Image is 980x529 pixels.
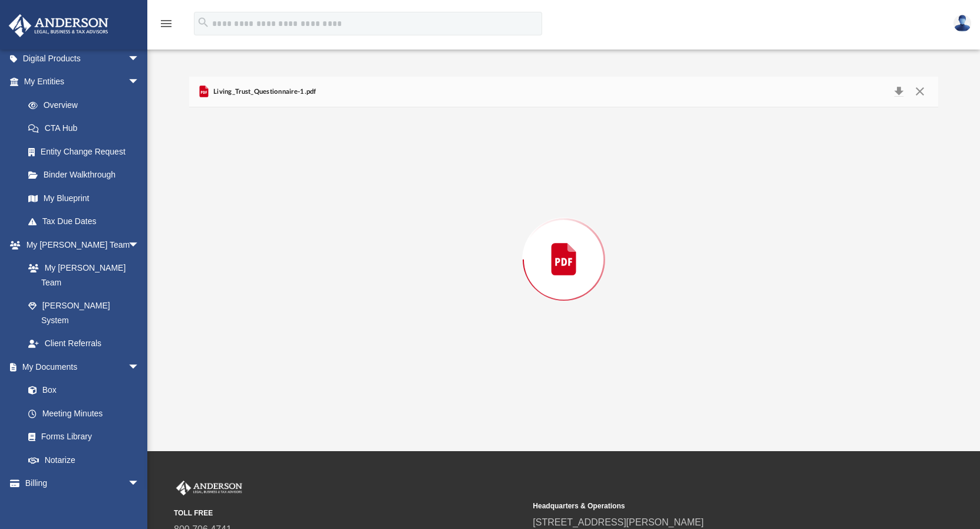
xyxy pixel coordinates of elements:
a: Binder Walkthrough [17,163,157,187]
small: TOLL FREE [174,508,524,518]
a: Notarize [17,448,151,472]
a: Box [17,379,146,402]
a: Meeting Minutes [17,402,151,425]
a: Client Referrals [17,332,151,356]
a: My [PERSON_NAME] Team [17,257,146,294]
div: Preview [189,77,939,412]
a: Overview [17,93,157,117]
a: My [PERSON_NAME] Teamarrow_drop_down [8,233,151,257]
span: arrow_drop_down [128,472,151,496]
a: Digital Productsarrow_drop_down [8,47,157,70]
a: [STREET_ADDRESS][PERSON_NAME] [533,517,704,527]
button: Download [888,84,909,100]
span: Living_Trust_Questionnaire-1.pdf [211,87,316,97]
a: [PERSON_NAME] System [17,294,151,332]
img: Anderson Advisors Platinum Portal [174,481,245,496]
img: Anderson Advisors Platinum Portal [5,14,112,37]
a: My Documentsarrow_drop_down [8,355,151,379]
a: menu [159,22,173,31]
a: Billingarrow_drop_down [8,472,157,495]
span: arrow_drop_down [128,355,151,379]
span: arrow_drop_down [128,47,151,71]
img: User Pic [953,15,971,32]
span: arrow_drop_down [128,233,151,257]
span: arrow_drop_down [128,70,151,94]
i: search [197,16,210,29]
button: Close [909,84,930,100]
a: My Entitiesarrow_drop_down [8,70,157,94]
a: CTA Hub [17,117,157,140]
a: Tax Due Dates [17,210,157,234]
a: Forms Library [17,425,146,449]
i: menu [159,17,173,31]
a: Entity Change Request [17,140,157,163]
a: My Blueprint [17,186,151,210]
small: Headquarters & Operations [533,501,883,511]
